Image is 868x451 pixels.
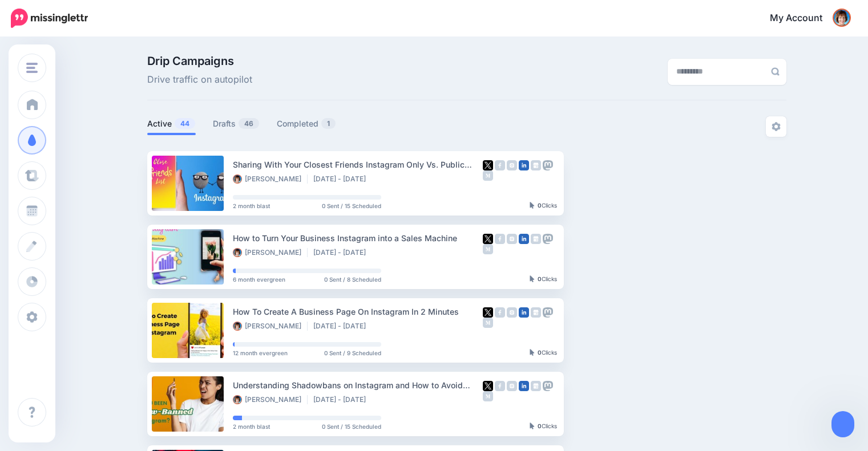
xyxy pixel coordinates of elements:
img: instagram-grey-square.png [507,234,517,244]
img: linkedin-square.png [519,160,529,170]
img: medium-grey-square.png [483,170,493,181]
div: Clicks [530,276,557,283]
img: settings-grey.png [772,122,781,131]
img: pointer-grey-darker.png [530,275,535,282]
span: 0 Sent / 8 Scheduled [324,277,381,282]
span: 0 Sent / 15 Scheduled [322,203,381,209]
b: 0 [538,275,542,282]
a: Drafts46 [213,117,260,131]
div: Clicks [530,423,557,430]
li: [DATE] - [DATE] [313,248,372,257]
img: google_business-grey-square.png [531,234,541,244]
img: Missinglettr [11,9,88,28]
img: linkedin-square.png [519,381,529,391]
img: mastodon-grey-square.png [543,307,553,318]
img: google_business-grey-square.png [531,160,541,170]
li: [DATE] - [DATE] [313,395,372,404]
a: Active44 [147,117,196,131]
div: Sharing With Your Closest Friends Instagram Only Vs. Public Feed [233,158,483,171]
img: mastodon-grey-square.png [543,234,553,244]
img: instagram-grey-square.png [507,160,517,170]
div: How To Create A Business Page On Instagram In 2 Minutes [233,305,483,318]
b: 0 [538,202,542,209]
img: linkedin-square.png [519,234,529,244]
img: twitter-square.png [483,381,493,391]
span: 46 [239,118,259,129]
a: Completed1 [277,117,336,131]
img: twitter-square.png [483,307,493,318]
b: 0 [538,422,542,429]
img: google_business-grey-square.png [531,381,541,391]
a: My Account [758,5,851,32]
li: [PERSON_NAME] [233,395,308,404]
img: google_business-grey-square.png [531,307,541,318]
span: Drip Campaigns [147,55,252,67]
img: twitter-square.png [483,160,493,170]
img: linkedin-square.png [519,307,529,318]
img: medium-grey-square.png [483,318,493,328]
span: 12 month evergreen [233,350,288,356]
img: pointer-grey-darker.png [530,349,535,356]
span: 44 [175,118,195,129]
span: 0 Sent / 15 Scheduled [322,424,381,429]
li: [DATE] - [DATE] [313,174,372,184]
img: medium-grey-square.png [483,391,493,401]
img: instagram-grey-square.png [507,381,517,391]
img: medium-grey-square.png [483,244,493,254]
li: [PERSON_NAME] [233,248,308,257]
div: Clicks [530,202,557,209]
span: 6 month evergreen [233,277,285,282]
img: pointer-grey-darker.png [530,202,535,209]
b: 0 [538,349,542,356]
img: facebook-grey-square.png [495,307,505,318]
img: pointer-grey-darker.png [530,422,535,429]
div: Clicks [530,350,557,356]
span: 1 [321,118,336,129]
img: instagram-grey-square.png [507,307,517,318]
li: [PERSON_NAME] [233,322,308,331]
li: [DATE] - [DATE] [313,322,372,331]
span: Drive traffic on autopilot [147,72,252,87]
img: facebook-grey-square.png [495,381,505,391]
img: twitter-square.png [483,234,493,244]
img: mastodon-grey-square.png [543,160,553,170]
li: [PERSON_NAME] [233,174,308,184]
img: facebook-grey-square.png [495,234,505,244]
img: mastodon-grey-square.png [543,381,553,391]
img: search-grey-6.png [771,67,780,76]
span: 0 Sent / 9 Scheduled [324,350,381,356]
div: Understanding Shadowbans on Instagram and How to Avoid Them [233,379,483,392]
div: How to Turn Your Business Instagram into a Sales Machine [233,231,483,245]
img: facebook-grey-square.png [495,160,505,170]
span: 2 month blast [233,424,270,429]
span: 2 month blast [233,203,270,209]
img: menu.png [26,63,38,73]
